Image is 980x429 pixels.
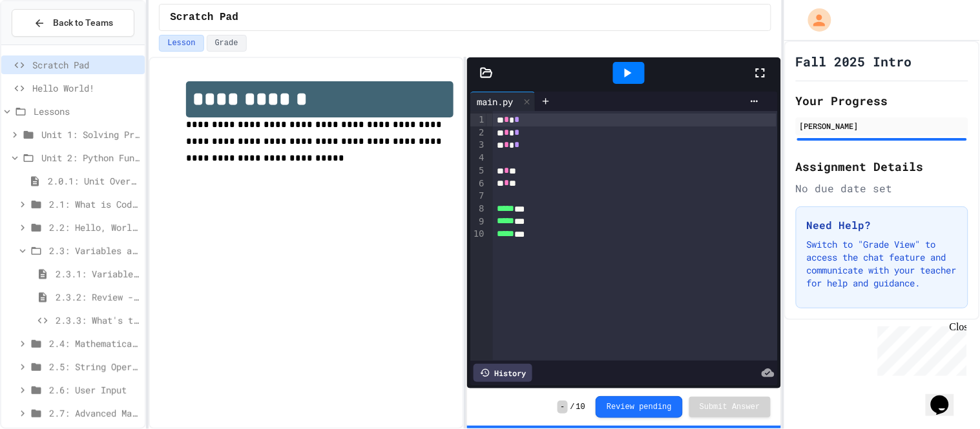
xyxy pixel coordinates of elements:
[558,401,567,414] span: -
[873,321,967,376] iframe: chat widget
[470,95,519,108] div: main.py
[56,314,140,327] span: 2.3.3: What's the Type?
[470,190,486,203] div: 7
[56,290,140,304] span: 2.3.2: Review - Variables and Data Types
[807,217,957,233] h3: Need Help?
[795,5,835,35] div: My Account
[796,92,968,110] h2: Your Progress
[470,203,486,215] div: 8
[5,5,89,82] div: Chat with us now!Close
[49,197,140,211] span: 2.1: What is Code?
[470,139,486,152] div: 3
[700,402,760,412] span: Submit Answer
[470,215,486,228] div: 9
[689,397,771,417] button: Submit Answer
[470,92,536,111] div: main.py
[49,221,140,234] span: 2.2: Hello, World!
[49,383,140,397] span: 2.6: User Input
[576,402,585,412] span: 10
[796,181,968,196] div: No due date set
[207,35,247,52] button: Grade
[48,174,140,188] span: 2.0.1: Unit Overview
[56,267,140,281] span: 2.3.1: Variables and Data Types
[796,157,968,175] h2: Assignment Details
[807,238,957,290] p: Switch to "Grade View" to access the chat feature and communicate with your teacher for help and ...
[41,128,140,141] span: Unit 1: Solving Problems in Computer Science
[570,402,575,412] span: /
[49,337,140,350] span: 2.4: Mathematical Operators
[470,177,486,190] div: 6
[159,35,203,52] button: Lesson
[470,114,486,126] div: 1
[800,120,964,132] div: [PERSON_NAME]
[32,81,140,95] span: Hello World!
[170,10,238,25] span: Scratch Pad
[49,244,140,257] span: 2.3: Variables and Data Types
[596,396,683,418] button: Review pending
[926,377,967,416] iframe: chat widget
[41,151,140,165] span: Unit 2: Python Fundamentals
[12,9,134,37] button: Back to Teams
[34,105,140,118] span: Lessons
[796,52,912,70] h1: Fall 2025 Intro
[470,165,486,177] div: 5
[470,152,486,165] div: 4
[32,58,140,72] span: Scratch Pad
[53,16,113,30] span: Back to Teams
[49,406,140,420] span: 2.7: Advanced Math
[470,228,486,241] div: 10
[474,364,532,382] div: History
[49,360,140,374] span: 2.5: String Operators
[470,126,486,139] div: 2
